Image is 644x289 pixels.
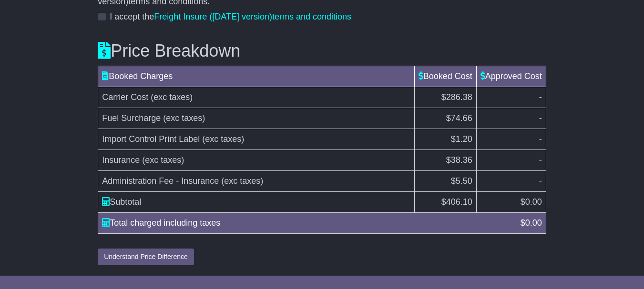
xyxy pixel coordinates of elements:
span: $5.50 [451,176,472,186]
span: Import Control Print Label [102,134,200,144]
span: Administration Fee - Insurance [102,176,219,186]
span: $286.38 [441,92,472,102]
td: Booked Cost [414,66,476,87]
span: Insurance [102,155,140,165]
div: Total charged including taxes [97,217,516,229]
span: 0.00 [525,197,542,207]
button: Understand Price Difference [98,249,194,265]
span: Freight Insure ([DATE] version) [154,12,272,21]
td: Approved Cost [476,66,546,87]
span: 406.10 [446,197,472,207]
td: Subtotal [98,192,415,213]
span: (exc taxes) [151,92,193,102]
span: $38.36 [446,155,472,165]
span: (exc taxes) [202,134,244,144]
span: $1.20 [451,134,472,144]
span: (exc taxes) [163,113,205,123]
td: Booked Charges [98,66,415,87]
span: - [539,134,542,144]
span: - [539,155,542,165]
span: - [539,113,542,123]
span: Fuel Surcharge [102,113,161,123]
span: - [539,176,542,186]
td: $ [476,192,546,213]
span: 0.00 [525,218,542,228]
span: $74.66 [446,113,472,123]
h3: Price Breakdown [98,41,546,60]
label: I accept the [110,12,351,22]
a: Freight Insure ([DATE] version)terms and conditions [154,12,351,21]
span: (exc taxes) [142,155,184,165]
span: Carrier Cost [102,92,148,102]
span: (exc taxes) [221,176,263,186]
span: - [539,92,542,102]
div: $ [516,217,547,229]
td: $ [414,192,476,213]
